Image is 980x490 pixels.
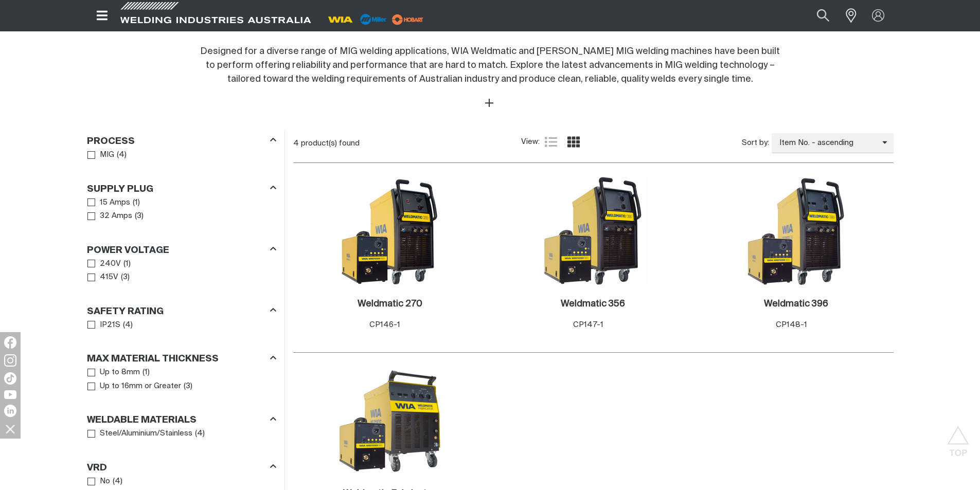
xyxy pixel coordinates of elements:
span: IP21S [100,319,120,331]
span: CP147-1 [573,321,603,329]
span: 15 Amps [100,197,130,209]
div: Power Voltage [87,243,276,257]
span: ( 1 ) [142,367,150,378]
ul: Safety Rating [87,318,276,332]
img: YouTube [4,390,16,399]
span: CP148-1 [776,321,807,329]
span: ( 1 ) [133,197,140,209]
ul: Supply Plug [87,196,276,223]
a: Weldmatic 270 [358,298,422,310]
span: ( 3 ) [135,210,144,222]
a: MIG [87,148,115,162]
span: View: [521,136,540,148]
div: Process [87,134,276,148]
span: Item No. - ascending [772,137,882,149]
a: Weldmatic 396 [764,298,828,310]
a: Up to 8mm [87,366,140,379]
ul: Max Material Thickness [87,366,276,393]
span: MIG [100,149,114,161]
a: 415V [87,270,119,284]
span: No [100,476,110,487]
span: product(s) found [301,139,360,147]
a: 32 Amps [87,209,133,223]
ul: Process [87,148,276,162]
span: Up to 8mm [100,367,140,378]
section: Product list controls [293,130,894,156]
span: Up to 16mm or Greater [100,380,181,392]
div: Supply Plug [87,182,276,195]
a: 15 Amps [87,196,131,210]
ul: VRD [87,475,276,488]
h3: Safety Rating [87,306,164,318]
ul: Weldable Materials [87,427,276,441]
a: 240V [87,257,121,271]
button: Search products [806,4,841,27]
h3: Power Voltage [87,245,169,257]
h2: Weldmatic 270 [358,299,422,308]
h3: VRD [87,462,107,474]
span: 240V [100,258,121,270]
img: Instagram [4,354,16,367]
div: VRD [87,460,276,474]
h3: Max Material Thickness [87,353,219,365]
h3: Weldable Materials [87,414,197,426]
h3: Supply Plug [87,184,153,195]
img: Weldmatic Fabricator [335,366,445,476]
a: Weldmatic 356 [561,298,625,310]
span: ( 3 ) [121,271,130,283]
a: Up to 16mm or Greater [87,379,182,393]
span: Steel/Aluminium/Stainless [100,428,192,440]
span: ( 3 ) [184,380,192,392]
a: Steel/Aluminium/Stainless [87,427,193,441]
div: Safety Rating [87,304,276,318]
img: hide socials [2,420,19,438]
span: ( 4 ) [117,149,127,161]
img: Weldmatic 270 [335,176,445,286]
a: IP21S [87,318,121,332]
span: ( 4 ) [123,319,133,331]
img: Weldmatic 356 [538,176,648,286]
span: ( 4 ) [113,476,122,487]
span: Sort by: [742,137,769,149]
img: miller [389,12,426,27]
div: 4 [293,138,522,149]
img: LinkedIn [4,405,16,417]
a: No [87,475,111,488]
span: CP146-1 [369,321,400,329]
h2: Weldmatic 396 [764,299,828,308]
a: List view [545,136,557,148]
img: Facebook [4,336,16,349]
span: 415V [100,271,118,283]
img: TikTok [4,372,16,385]
h2: Weldmatic 356 [561,299,625,308]
div: Max Material Thickness [87,352,276,366]
h3: Process [87,136,135,148]
div: Weldable Materials [87,413,276,427]
img: Weldmatic 396 [741,176,851,286]
span: ( 4 ) [195,428,205,440]
input: Product name or item number... [792,4,840,27]
ul: Power Voltage [87,257,276,284]
button: Scroll to top [947,426,970,449]
span: ( 1 ) [123,258,131,270]
span: Designed for a diverse range of MIG welding applications, WIA Weldmatic and [PERSON_NAME] MIG wel... [200,47,780,84]
span: 32 Amps [100,210,132,222]
a: miller [389,15,426,23]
